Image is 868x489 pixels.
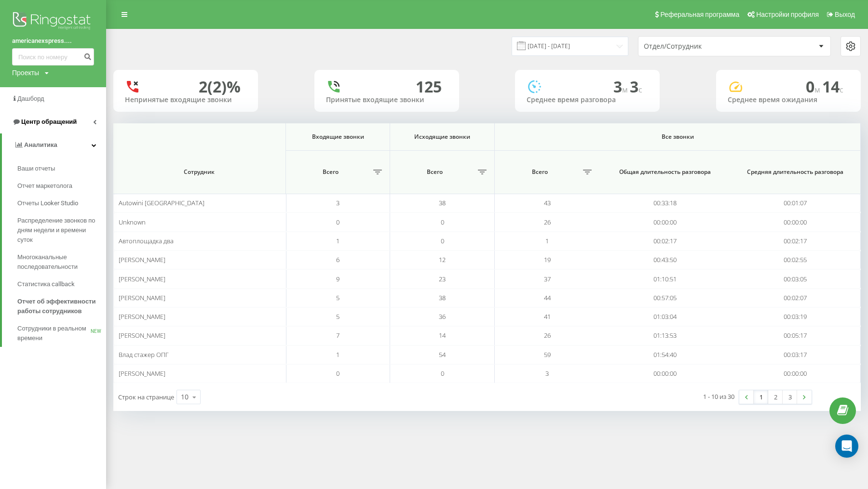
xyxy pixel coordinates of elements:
a: Отчет маркетолога [17,177,106,195]
span: 43 [544,198,551,207]
a: americanexspress.... [12,36,94,46]
div: Непринятые входящие звонки [125,96,246,104]
span: 3 [613,76,630,97]
td: 01:10:51 [599,269,730,288]
span: 9 [336,275,339,283]
div: Принятые входящие звонки [326,96,448,104]
span: 0 [336,218,339,226]
span: [PERSON_NAME] [119,275,165,283]
div: 10 [181,392,189,402]
span: Настройки профиля [756,11,819,18]
span: [PERSON_NAME] [119,293,165,302]
a: Сотрудники в реальном времениNEW [17,320,106,347]
span: 59 [544,350,551,359]
span: 0 [336,369,339,378]
td: 00:33:18 [599,194,730,212]
span: 7 [336,331,339,340]
td: 00:05:17 [730,326,861,345]
span: 1 [545,237,549,245]
span: 41 [544,312,551,321]
td: 00:00:00 [730,364,861,383]
span: Дашборд [17,95,44,102]
a: Статистика callback [17,276,106,293]
span: [PERSON_NAME] [119,255,165,264]
span: 5 [336,312,339,321]
span: Распределение звонков по дням недели и времени суток [17,216,101,245]
span: [PERSON_NAME] [119,331,165,340]
span: Unknown [119,218,146,226]
span: 3 [545,369,549,378]
span: 5 [336,293,339,302]
a: 2 [768,390,783,404]
a: Многоканальные последовательности [17,249,106,276]
span: 1 [336,237,339,245]
a: 3 [783,390,797,404]
span: м [814,84,822,95]
span: Всего [395,168,475,176]
td: 01:54:40 [599,345,730,364]
a: Ваши отчеты [17,160,106,177]
span: Все звонки [517,133,838,141]
div: Проекты [12,68,39,78]
span: 0 [441,237,444,245]
td: 00:02:17 [599,232,730,251]
span: Средняя длительность разговора [741,168,850,176]
span: Сотрудники в реальном времени [17,324,91,343]
a: Отчеты Looker Studio [17,195,106,212]
div: 1 - 10 из 30 [703,392,734,401]
td: 00:03:17 [730,345,861,364]
td: 01:03:04 [599,307,730,326]
td: 00:02:17 [730,232,861,251]
input: Поиск по номеру [12,48,94,66]
span: 0 [441,218,444,226]
div: 125 [416,78,442,96]
span: c [840,84,843,95]
span: Всего [500,168,580,176]
span: 0 [806,76,822,97]
span: 23 [439,275,446,283]
span: 26 [544,218,551,226]
a: Аналитика [2,133,106,157]
a: 1 [754,390,768,404]
span: 36 [439,312,446,321]
td: 00:03:19 [730,307,861,326]
span: Отчеты Looker Studio [17,198,78,208]
span: 14 [822,76,843,97]
div: Среднее время ожидания [728,96,849,104]
span: 1 [336,350,339,359]
span: Статистика callback [17,279,75,289]
span: 44 [544,293,551,302]
td: 00:01:07 [730,194,861,212]
td: 00:00:00 [599,364,730,383]
span: 12 [439,255,446,264]
span: 14 [439,331,446,340]
span: Исходящие звонки [400,133,485,141]
span: 19 [544,255,551,264]
div: Open Intercom Messenger [835,435,858,458]
img: Ringostat logo [12,10,94,34]
span: Входящие звонки [295,133,380,141]
span: 0 [441,369,444,378]
span: 26 [544,331,551,340]
span: 3 [630,76,642,97]
span: [PERSON_NAME] [119,369,165,378]
span: Многоканальные последовательности [17,252,101,272]
span: 3 [336,198,339,207]
span: Общая длительность разговора [610,168,719,176]
span: Влад стажер ОПГ [119,350,169,359]
span: м [622,84,630,95]
td: 00:02:55 [730,251,861,269]
span: Выход [835,11,855,18]
td: 01:13:53 [599,326,730,345]
span: 54 [439,350,446,359]
span: Сотрудник [126,168,272,176]
span: Всего [291,168,370,176]
span: Строк на странице [118,393,174,401]
td: 00:00:00 [599,212,730,231]
span: c [638,84,642,95]
span: 38 [439,198,446,207]
span: 38 [439,293,446,302]
div: 2 (2)% [199,78,241,96]
td: 00:03:05 [730,269,861,288]
td: 00:02:07 [730,289,861,307]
